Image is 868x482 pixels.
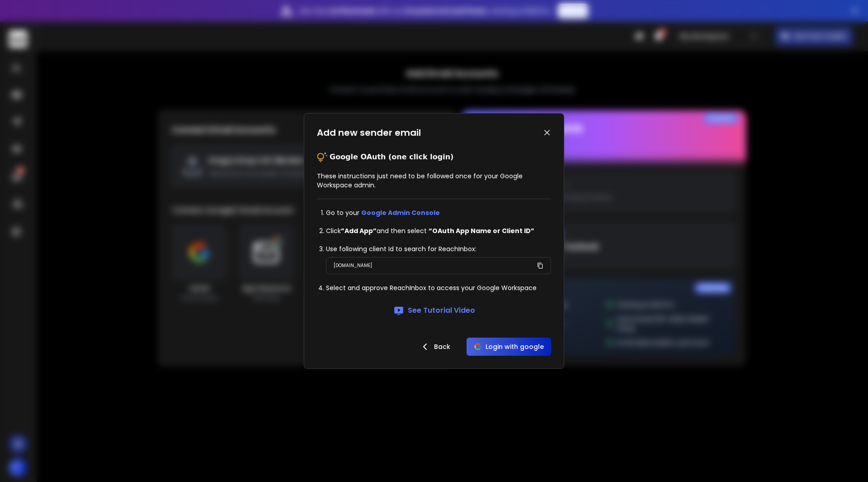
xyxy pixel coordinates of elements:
li: Go to your [326,208,551,217]
p: Google OAuth (one click login) [330,152,453,162]
button: Back [412,338,458,356]
p: [DOMAIN_NAME] [334,261,372,270]
img: tips [317,152,328,162]
a: See Tutorial Video [393,305,475,316]
button: Login with google [467,338,551,356]
li: Select and approve ReachInbox to access your Google Workspace [326,283,551,292]
p: These instructions just need to be followed once for your Google Workspace admin. [317,172,551,190]
h1: Add new sender email [317,126,421,139]
li: Click and then select [326,226,551,235]
strong: “OAuth App Name or Client ID” [429,226,534,235]
strong: ”Add App” [341,226,377,235]
a: Google Admin Console [361,208,440,217]
li: Use following client Id to search for ReachInbox: [326,244,551,253]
